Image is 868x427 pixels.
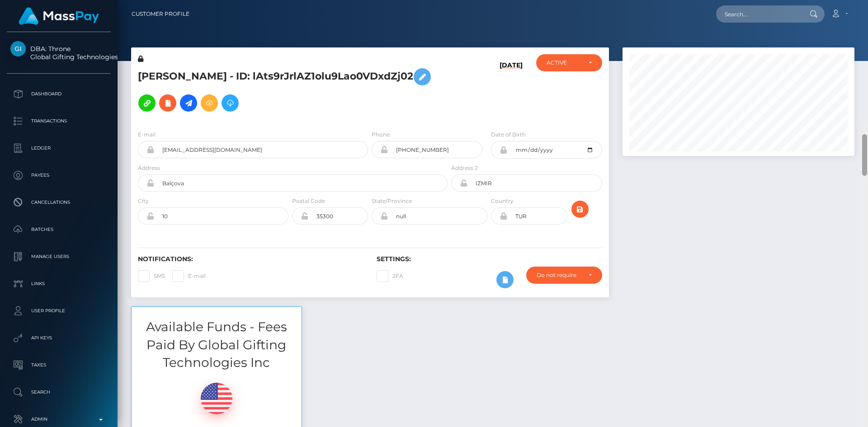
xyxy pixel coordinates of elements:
[7,191,111,214] a: Cancellations
[138,255,363,263] h6: Notifications:
[138,64,443,116] h5: [PERSON_NAME] - ID: lAts9rJrlAZ1olu9Lao0VDxdZj02
[10,358,107,372] p: Taxes
[201,383,232,414] img: USD.png
[7,245,111,268] a: Manage Users
[10,331,107,345] p: API Keys
[180,94,197,112] a: Initiate Payout
[7,354,111,376] a: Taxes
[536,54,602,71] button: ACTIVE
[537,272,581,279] div: Do not require
[10,141,107,155] p: Ledger
[451,164,478,172] label: Address 2
[138,270,165,282] label: SMS
[372,197,412,205] label: State/Province
[10,250,107,263] p: Manage Users
[547,59,581,66] div: ACTIVE
[7,137,111,160] a: Ledger
[10,304,107,318] p: User Profile
[172,270,206,282] label: E-mail
[138,197,149,205] label: City
[500,61,523,119] h6: [DATE]
[7,327,111,349] a: API Keys
[10,277,107,291] p: Links
[10,223,107,236] p: Batches
[491,197,514,205] label: Country
[10,169,107,182] p: Payees
[132,5,189,23] a: Customer Profile
[10,385,107,399] p: Search
[7,83,111,105] a: Dashboard
[10,114,107,128] p: Transactions
[377,270,403,282] label: 2FA
[526,267,602,284] button: Do not require
[372,131,390,139] label: Phone
[7,381,111,404] a: Search
[138,131,156,139] label: E-mail
[19,7,99,25] img: MassPay Logo
[138,164,160,172] label: Address
[7,164,111,187] a: Payees
[7,110,111,132] a: Transactions
[10,41,26,56] img: Global Gifting Technologies Inc
[7,272,111,295] a: Links
[716,5,801,23] input: Search...
[491,131,526,139] label: Date of Birth
[7,218,111,241] a: Batches
[10,413,107,426] p: Admin
[10,196,107,209] p: Cancellations
[377,255,602,263] h6: Settings:
[10,87,107,101] p: Dashboard
[292,197,325,205] label: Postal Code
[7,300,111,322] a: User Profile
[132,318,302,371] h3: Available Funds - Fees Paid By Global Gifting Technologies Inc
[7,45,111,61] span: DBA: Throne Global Gifting Technologies Inc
